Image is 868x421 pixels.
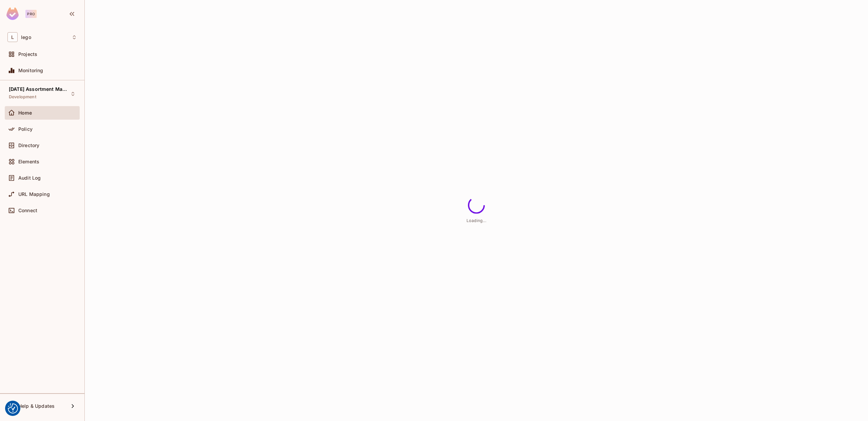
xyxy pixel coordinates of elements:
img: SReyMgAAAABJRU5ErkJggg== [6,7,19,20]
span: Policy [18,126,33,132]
span: Elements [18,159,39,164]
span: Home [18,110,32,116]
span: Loading... [467,218,486,223]
span: Connect [18,208,37,213]
span: URL Mapping [18,192,50,197]
span: L [7,32,18,42]
span: Workspace: lego [21,35,31,40]
span: Monitoring [18,68,43,73]
span: [DATE] Assortment Management [9,86,70,92]
button: Consent Preferences [8,403,18,414]
span: Audit Log [18,175,41,181]
img: Revisit consent button [8,403,18,414]
span: Development [9,94,36,100]
span: Projects [18,52,37,57]
span: Help & Updates [18,403,55,409]
span: Directory [18,143,39,148]
div: Pro [25,10,37,18]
